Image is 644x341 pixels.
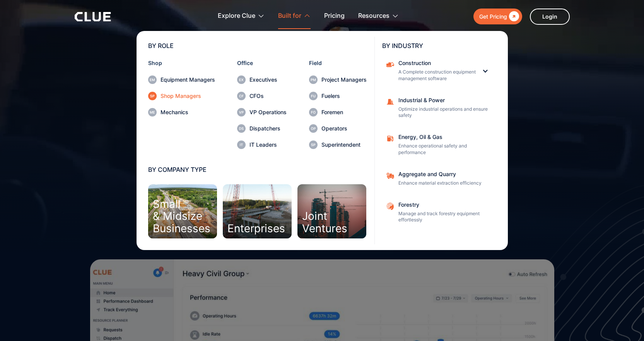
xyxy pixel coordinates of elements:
p: Enhance material extraction efficiency [398,180,491,187]
a: Small& MidsizeBusinesses [148,184,217,238]
div: Explore Clue [218,4,265,28]
div: ConstructionConstructionA Complete construction equipment management software [382,57,496,86]
iframe: Chat Widget [605,304,644,341]
div: Shop [148,60,215,66]
a: Aggregate and QuarryEnhance material extraction efficiency [382,168,496,190]
div: Enterprises [227,223,285,235]
div: BY COMPANY TYPE [148,166,367,173]
div: Resources [358,4,399,28]
img: fleet fuel icon [386,134,395,143]
div: Joint Ventures [302,210,347,235]
div: Executives [249,77,287,82]
a: Mechanics [148,108,215,117]
div: Built for [278,4,301,28]
div: BY ROLE [148,43,367,49]
img: Aggregate and Quarry [386,202,395,211]
div: Superintendent [321,142,367,147]
a: Login [530,9,570,25]
a: ConstructionA Complete construction equipment management software [382,57,481,86]
a: Executives [237,75,287,84]
div: Built for [278,4,311,28]
a: VP Operations [237,108,287,117]
div: Equipment Managers [161,77,215,82]
div: Shop Managers [161,93,215,99]
a: Energy, Oil & GasEnhance operational safety and performance [382,130,496,160]
div: Dispatchers [249,126,287,131]
div: Industrial & Power [398,98,491,103]
a: JointVentures [297,184,366,238]
div: BY INDUSTRY [382,43,496,49]
a: Fuelers [309,92,367,100]
div: Field [309,60,367,66]
a: Project Managers [309,75,367,84]
div: Fuelers [321,93,367,99]
p: Enhance operational safety and performance [398,143,491,156]
a: Dispatchers [237,124,287,133]
div: Aggregate and Quarry [398,171,491,177]
a: Get Pricing [473,9,522,24]
img: Construction [386,60,395,69]
a: IT Leaders [237,141,287,149]
div: Office [237,60,287,66]
img: Aggregate and Quarry [386,171,395,180]
div: Energy, Oil & Gas [398,134,491,140]
div: Forestry [398,202,491,207]
a: Equipment Managers [148,75,215,84]
p: A Complete construction equipment management software [398,69,476,82]
div: Mechanics [161,110,215,115]
div: IT Leaders [249,142,287,147]
img: Construction cone icon [386,98,395,106]
nav: Built for [75,29,570,250]
a: Foremen [309,108,367,117]
a: Pricing [324,4,345,28]
a: Enterprises [223,184,292,238]
div: Construction [398,60,476,66]
div: Explore Clue [218,4,255,28]
p: Optimize industrial operations and ensure safety [398,106,491,119]
div: Operators [321,126,367,131]
div: Get Pricing [479,12,507,21]
a: Operators [309,124,367,133]
p: Manage and track forestry equipment effortlessly [398,211,491,224]
a: Industrial & PowerOptimize industrial operations and ensure safety [382,94,496,123]
div: CFOs [249,93,287,99]
a: Shop Managers [148,92,215,100]
div: VP Operations [249,110,287,115]
div: Project Managers [321,77,367,82]
div: Small & Midsize Businesses [153,198,210,235]
div:  [507,12,519,21]
a: ForestryManage and track forestry equipment effortlessly [382,198,496,228]
div: Resources [358,4,389,28]
a: Superintendent [309,141,367,149]
div: Foremen [321,110,367,115]
a: CFOs [237,92,287,100]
